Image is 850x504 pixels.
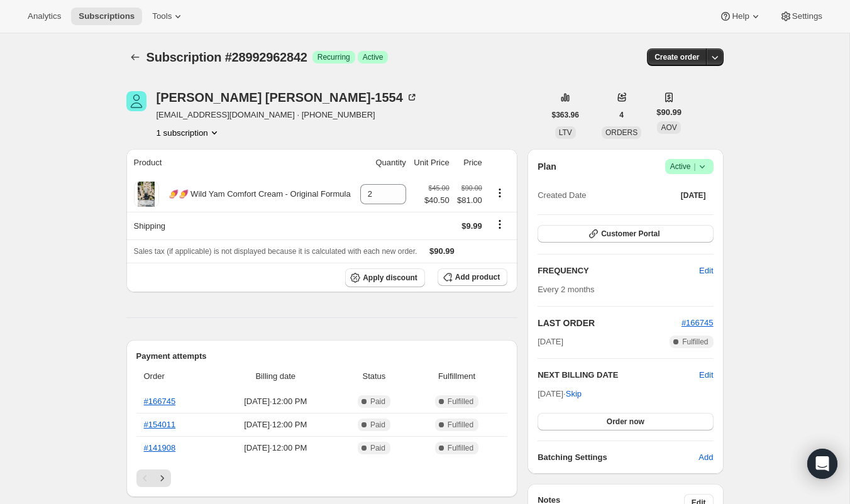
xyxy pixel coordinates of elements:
[605,128,637,137] span: ORDERS
[670,160,709,173] span: Active
[538,413,713,430] button: Order now
[681,190,706,200] span: [DATE]
[157,126,221,139] button: Product actions
[732,11,749,21] span: Help
[654,52,699,62] span: Create order
[538,336,563,348] span: [DATE]
[656,106,682,119] span: $90.99
[538,265,699,277] h2: FREQUENCY
[647,48,707,66] button: Create order
[429,184,450,192] small: $45.00
[693,162,695,172] span: |
[157,109,418,121] span: [EMAIL_ADDRESS][DOMAIN_NAME] · [PHONE_NUMBER]
[79,11,135,21] span: Subscriptions
[692,261,720,281] button: Edit
[538,369,699,381] h2: NEXT BILLING DATE
[126,149,356,177] th: Product
[217,370,335,383] span: Billing date
[152,11,172,21] span: Tools
[538,285,594,294] span: Every 2 months
[538,317,682,329] h2: LAST ORDER
[792,11,822,21] span: Settings
[538,389,582,398] span: [DATE] ·
[370,397,385,407] span: Paid
[217,419,335,431] span: [DATE] · 12:00 PM
[772,8,830,25] button: Settings
[20,8,69,25] button: Analytics
[698,451,713,464] span: Add
[363,52,384,62] span: Active
[490,186,510,200] button: Product actions
[682,318,714,327] a: #166745
[217,395,335,408] span: [DATE] · 12:00 PM
[448,397,473,407] span: Fulfilled
[490,217,510,231] button: Shipping actions
[558,384,589,404] button: Skip
[544,106,587,124] button: $363.96
[619,110,624,120] span: 4
[538,451,698,464] h6: Batching Settings
[370,443,385,453] span: Paid
[429,246,455,256] span: $90.99
[126,212,356,239] th: Shipping
[370,420,385,430] span: Paid
[144,420,176,429] a: #154011
[699,265,713,277] span: Edit
[682,317,714,329] button: #166745
[146,50,307,64] span: Subscription #28992962842
[461,221,482,231] span: $9.99
[157,91,418,104] div: [PERSON_NAME] [PERSON_NAME]-1554
[601,229,660,239] span: Customer Portal
[145,8,192,25] button: Tools
[455,272,500,282] span: Add product
[126,48,144,66] button: Subscriptions
[363,273,417,283] span: Apply discount
[136,363,213,390] th: Order
[356,149,410,177] th: Quantity
[661,123,676,132] span: AOV
[538,189,586,202] span: Created Date
[136,350,508,363] h2: Payment attempts
[410,149,453,177] th: Unit Price
[345,268,425,287] button: Apply discount
[136,469,508,487] nav: Pagination
[71,8,142,25] button: Subscriptions
[559,128,572,137] span: LTV
[691,447,720,468] button: Add
[457,194,482,207] span: $81.00
[414,370,500,383] span: Fulfillment
[144,443,176,452] a: #141908
[461,184,482,192] small: $90.00
[699,369,713,381] button: Edit
[607,417,644,427] span: Order now
[673,187,714,204] button: [DATE]
[342,370,406,383] span: Status
[538,160,556,173] h2: Plan
[612,106,631,124] button: 4
[217,442,335,454] span: [DATE] · 12:00 PM
[134,247,417,256] span: Sales tax (if applicable) is not displayed because it is calculated with each new order.
[126,91,146,111] span: Michael Herr-1554
[153,469,171,487] button: Next
[159,188,351,200] div: 🍠🍠 Wild Yam Comfort Cream - Original Formula
[552,110,579,120] span: $363.96
[144,397,176,406] a: #166745
[424,194,450,207] span: $40.50
[712,8,769,25] button: Help
[317,52,350,62] span: Recurring
[438,268,507,286] button: Add product
[682,337,708,347] span: Fulfilled
[28,11,61,21] span: Analytics
[538,225,713,243] button: Customer Portal
[448,420,473,430] span: Fulfilled
[566,388,582,400] span: Skip
[448,443,473,453] span: Fulfilled
[807,449,837,479] div: Open Intercom Messenger
[453,149,486,177] th: Price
